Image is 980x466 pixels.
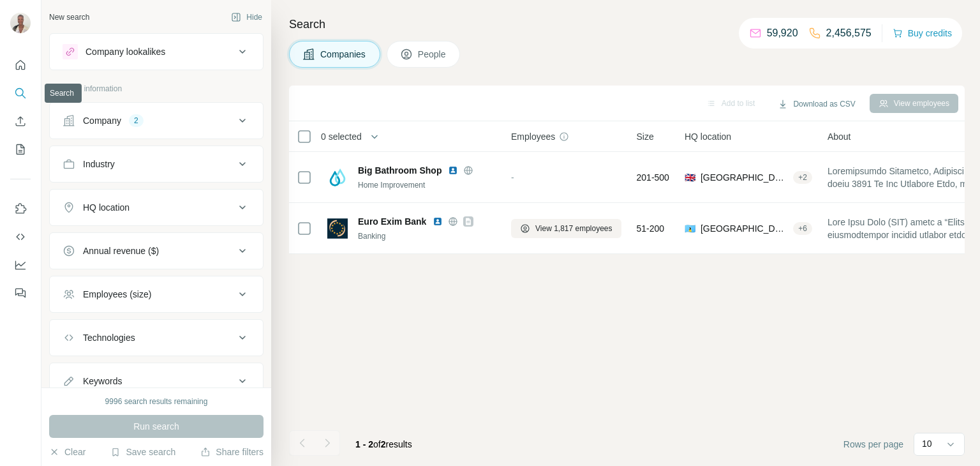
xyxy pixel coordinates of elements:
[433,216,443,227] img: LinkedIn logo
[358,179,496,191] div: Home Improvement
[10,13,31,33] img: Avatar
[893,24,952,42] button: Buy credits
[535,223,612,234] span: View 1,817 employees
[10,253,31,276] button: Dashboard
[828,130,851,143] span: About
[418,48,447,61] span: People
[110,446,175,458] button: Save search
[922,437,932,450] p: 10
[685,171,695,184] span: 🇬🇧
[10,282,31,304] button: Feedback
[10,54,31,77] button: Quick start
[85,45,165,58] div: Company lookalikes
[10,110,31,133] button: Enrich CSV
[50,105,263,136] button: Company2
[327,218,348,239] img: Logo of Euro Exim Bank
[83,114,121,127] div: Company
[10,82,31,105] button: Search
[10,197,31,220] button: Use Surfe on LinkedIn
[289,15,965,33] h4: Search
[327,167,348,188] img: Logo of Big Bathroom Shop
[511,172,514,183] span: -
[685,222,695,235] span: 🇱🇨
[129,115,144,126] div: 2
[320,48,367,61] span: Companies
[50,236,263,266] button: Annual revenue ($)
[381,439,386,449] span: 2
[83,375,122,387] div: Keywords
[793,172,812,183] div: + 2
[49,446,85,458] button: Clear
[83,158,115,170] div: Industry
[767,26,798,41] p: 59,920
[358,230,496,242] div: Banking
[448,165,458,176] img: LinkedIn logo
[373,439,381,449] span: of
[769,94,864,114] button: Download as CSV
[83,201,130,214] div: HQ location
[321,130,362,143] span: 0 selected
[50,366,263,396] button: Keywords
[83,244,159,257] div: Annual revenue ($)
[50,279,263,310] button: Employees (size)
[83,288,151,301] div: Employees (size)
[793,223,812,234] div: + 6
[826,26,872,41] p: 2,456,575
[50,36,263,67] button: Company lookalikes
[10,225,31,248] button: Use Surfe API
[50,192,263,223] button: HQ location
[49,83,264,94] p: Company information
[50,322,263,353] button: Technologies
[222,8,271,27] button: Hide
[83,331,135,344] div: Technologies
[200,446,264,458] button: Share filters
[511,219,621,238] button: View 1,817 employees
[358,164,442,177] span: Big Bathroom Shop
[49,11,89,23] div: New search
[637,171,669,184] span: 201-500
[10,138,31,161] button: My lists
[637,222,665,235] span: 51-200
[685,130,731,143] span: HQ location
[105,396,208,407] div: 9996 search results remaining
[50,149,263,179] button: Industry
[511,130,555,143] span: Employees
[358,215,426,228] span: Euro Exim Bank
[355,439,373,449] span: 1 - 2
[701,222,788,235] span: [GEOGRAPHIC_DATA][DATE][PERSON_NAME][GEOGRAPHIC_DATA], [GEOGRAPHIC_DATA],
[701,171,788,184] span: [GEOGRAPHIC_DATA], [GEOGRAPHIC_DATA], [GEOGRAPHIC_DATA]
[637,130,654,143] span: Size
[355,439,412,449] span: results
[843,438,903,451] span: Rows per page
